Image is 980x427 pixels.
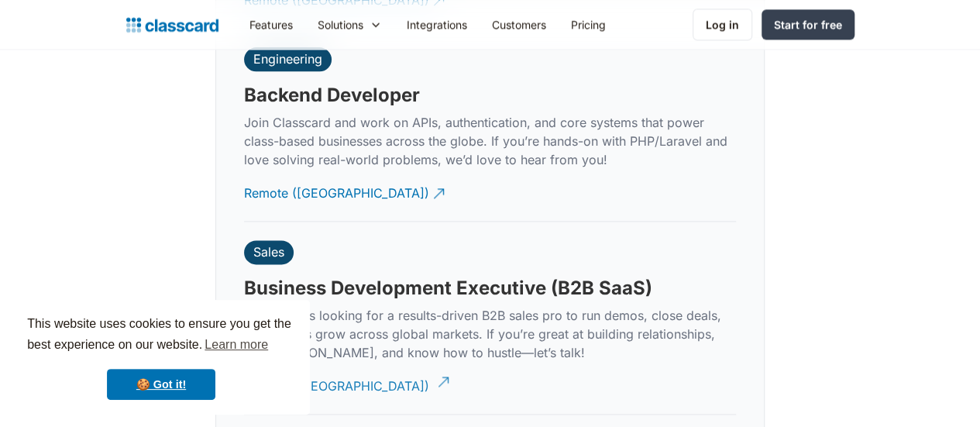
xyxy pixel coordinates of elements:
a: Remote ([GEOGRAPHIC_DATA]) [244,365,447,408]
h3: Backend Developer [244,84,420,107]
p: Join Classcard and work on APIs, authentication, and core systems that power class-based business... [244,113,736,169]
div: Start for free [774,16,842,33]
a: Start for free [762,9,854,40]
div: cookieconsent [12,300,310,415]
a: Integrations [394,7,480,42]
div: Solutions [305,7,394,42]
iframe: Intercom live chat [927,374,965,412]
div: Solutions [318,16,363,33]
span: This website uses cookies to ensure you get the best experience on our website. [27,315,295,356]
a: Remote ([GEOGRAPHIC_DATA]) [244,172,447,215]
a: Pricing [559,7,618,42]
div: Remote ([GEOGRAPHIC_DATA]) [244,172,429,202]
p: Classcard is looking for a results-driven B2B sales pro to run demos, close deals, and help us gr... [244,306,736,362]
div: Log in [706,16,739,33]
a: home [126,14,218,36]
div: Sales [253,244,284,260]
a: dismiss cookie message [107,369,215,400]
a: Log in [693,9,752,40]
a: Features [237,7,305,42]
h3: Business Development Executive (B2B SaaS) [244,277,652,300]
a: Customers [480,7,559,42]
div: Engineering [253,51,322,67]
a: learn more about cookies [202,333,270,356]
div: Remote ([GEOGRAPHIC_DATA]) [244,365,429,395]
